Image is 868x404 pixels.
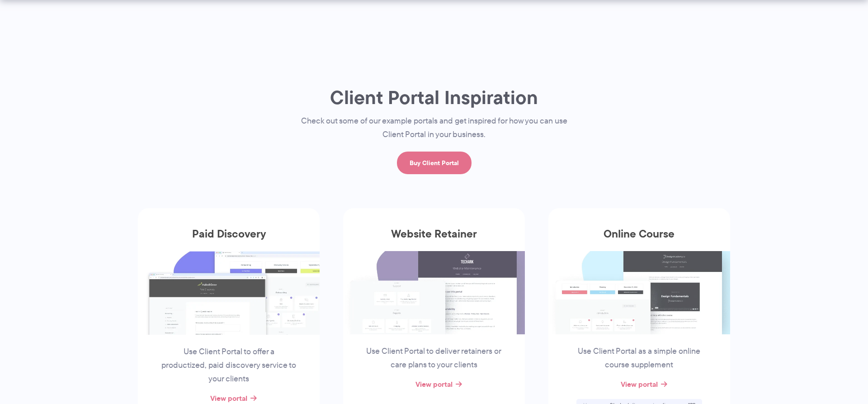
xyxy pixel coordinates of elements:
h3: Website Retainer [343,228,525,251]
a: View portal [210,393,247,404]
h3: Paid Discovery [138,228,320,251]
p: Check out some of our example portals and get inspired for how you can use Client Portal in your ... [283,114,585,142]
h3: Online Course [548,228,730,251]
h1: Client Portal Inspiration [283,86,585,109]
a: Buy Client Portal [397,152,472,174]
p: Use Client Portal to deliver retainers or care plans to your clients [365,345,503,372]
a: View portal [415,379,453,390]
p: Use Client Portal as a simple online course supplement [571,345,708,372]
a: View portal [621,379,658,390]
p: Use Client Portal to offer a productized, paid discovery service to your clients [160,345,297,386]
